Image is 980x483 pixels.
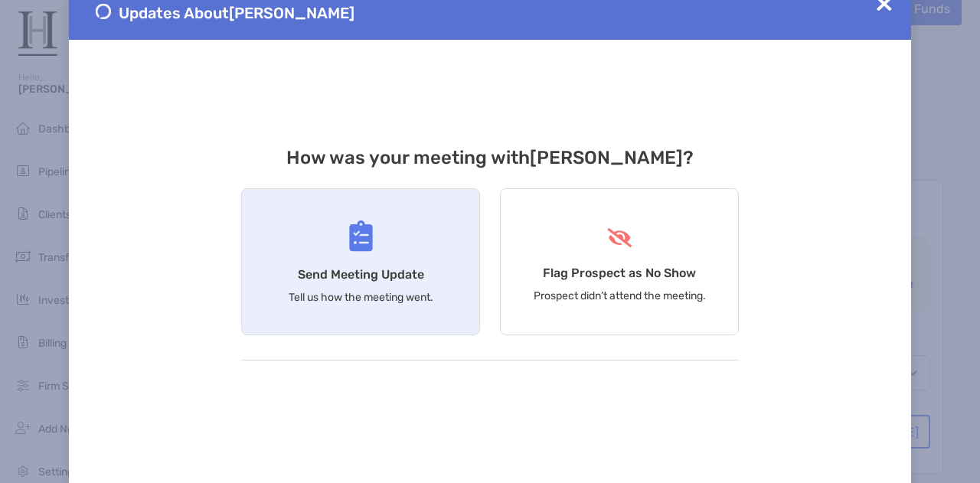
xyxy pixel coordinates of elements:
h4: Flag Prospect as No Show [543,266,696,280]
h4: Send Meeting Update [298,267,424,282]
img: Flag Prospect as No Show [606,228,634,247]
span: Updates About [PERSON_NAME] [119,4,354,22]
p: Tell us how the meeting went. [289,291,433,304]
p: Prospect didn’t attend the meeting. [534,289,706,302]
img: Send Meeting Update [349,220,373,252]
h3: How was your meeting with [PERSON_NAME] ? [241,147,739,168]
img: Send Meeting Update 1 [96,4,111,19]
